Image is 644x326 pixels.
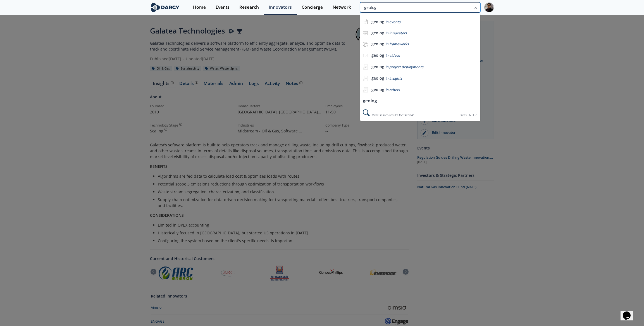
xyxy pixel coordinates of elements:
[385,87,400,92] span: in others
[302,5,323,9] div: Concierge
[371,19,384,24] b: geolog
[269,5,292,9] div: Innovators
[193,5,206,9] div: Home
[360,96,480,106] li: geolog
[371,75,384,81] b: geolog
[371,87,384,92] b: geolog
[363,30,368,35] img: icon
[621,304,638,320] iframe: chat widget
[385,76,402,81] span: in insights
[360,109,480,121] div: More search results for " geolog "
[239,5,259,9] div: Research
[385,42,409,46] span: in frameworks
[459,112,476,118] div: Press ENTER
[150,3,180,12] img: logo-wide.svg
[371,64,384,69] b: geolog
[371,53,384,58] b: geolog
[385,20,400,24] span: in events
[385,31,407,35] span: in innovators
[363,19,368,24] img: icon
[484,3,494,12] img: Profile
[371,41,384,46] b: geolog
[360,2,480,13] input: Advanced Search
[385,53,400,58] span: in videos
[216,5,230,9] div: Events
[385,65,423,69] span: in project deployments
[333,5,351,9] div: Network
[371,30,384,35] b: geolog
